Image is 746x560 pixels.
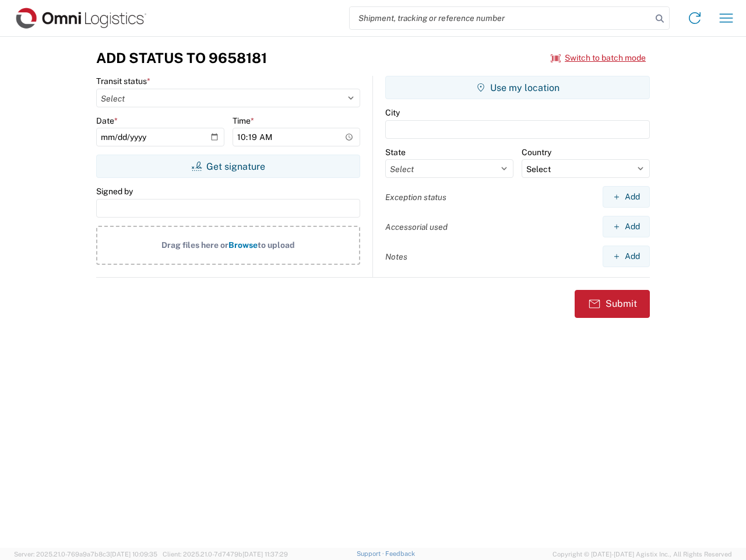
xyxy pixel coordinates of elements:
[575,290,650,318] button: Submit
[385,76,650,99] button: Use my location
[385,147,406,157] label: State
[385,192,446,202] label: Exception status
[385,107,400,118] label: City
[553,549,732,559] span: Copyright © [DATE]-[DATE] Agistix Inc., All Rights Reserved
[96,76,150,86] label: Transit status
[14,551,157,558] span: Server: 2025.21.0-769a9a7b8c3
[258,240,295,250] span: to upload
[603,186,650,208] button: Add
[522,147,551,157] label: Country
[603,216,650,237] button: Add
[242,551,288,558] span: [DATE] 11:37:29
[350,7,652,29] input: Shipment, tracking or reference number
[603,246,650,267] button: Add
[163,551,288,558] span: Client: 2025.21.0-7d7479b
[228,240,258,250] span: Browse
[110,551,157,558] span: [DATE] 10:09:35
[96,155,360,178] button: Get signature
[551,48,646,68] button: Switch to batch mode
[96,116,118,126] label: Date
[385,251,407,262] label: Notes
[161,240,228,250] span: Drag files here or
[357,550,386,557] a: Support
[96,186,133,197] label: Signed by
[96,50,267,66] h3: Add Status to 9658181
[385,550,415,557] a: Feedback
[233,116,254,126] label: Time
[385,222,448,232] label: Accessorial used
